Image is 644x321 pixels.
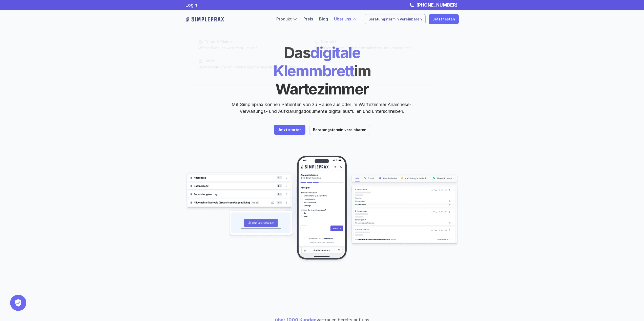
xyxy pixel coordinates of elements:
p: Team & Vision [204,39,305,44]
a: KontaktSie haben weitere Fragen oder möchten uns kontaktieren? [311,35,425,55]
a: Blog [319,16,328,21]
p: Du willst mit uns den Praxisalltag für viele Ärzte verändern? [198,64,305,70]
img: Beispielscreenshots aus der Simpleprax Anwendung [185,155,459,264]
p: Mit Simpleprax können Patienten von zu Hause aus oder im Wartezimmer Anamnese-, Verwaltungs- und ... [227,101,417,115]
a: Team & VisionWer sind wir uns was treibt uns an? [194,35,309,55]
a: [PHONE_NUMBER] [415,2,459,8]
p: Jetzt testen [432,17,455,21]
p: Jetzt starten [278,128,302,132]
a: Produkt [276,16,292,21]
a: Jetzt testen [429,14,459,24]
a: Jetzt starten [274,125,305,135]
strong: [PHONE_NUMBER] [416,2,458,8]
a: Beratungstermin vereinbaren [309,125,370,135]
a: Beratungstermin vereinbaren [365,14,426,24]
p: Wer sind wir uns was treibt uns an? [198,45,305,51]
p: Beratungstermin vereinbaren [368,17,422,21]
p: Kontakt [321,39,421,44]
a: Über uns [334,16,351,21]
a: Preis [303,16,313,21]
a: JobsDu willst mit uns den Praxisalltag für viele Ärzte verändern? [194,55,309,74]
p: Sie haben weitere Fragen oder möchten uns kontaktieren? [315,45,421,51]
p: Jobs [204,59,305,63]
p: Beratungstermin vereinbaren [313,128,366,132]
a: Login [185,2,197,8]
